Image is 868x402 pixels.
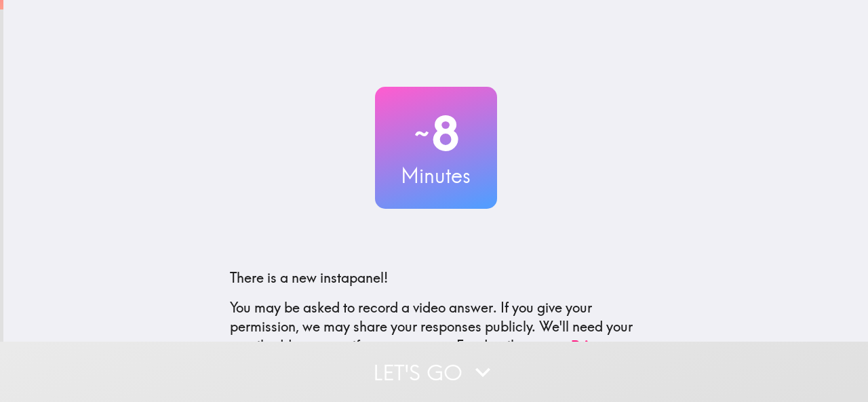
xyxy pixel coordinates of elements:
a: Privacy Policy [230,337,618,373]
h3: Minutes [375,161,497,190]
span: There is a new instapanel! [230,269,388,286]
h2: 8 [375,106,497,161]
p: You may be asked to record a video answer. If you give your permission, we may share your respons... [230,298,642,374]
span: ~ [412,113,431,154]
